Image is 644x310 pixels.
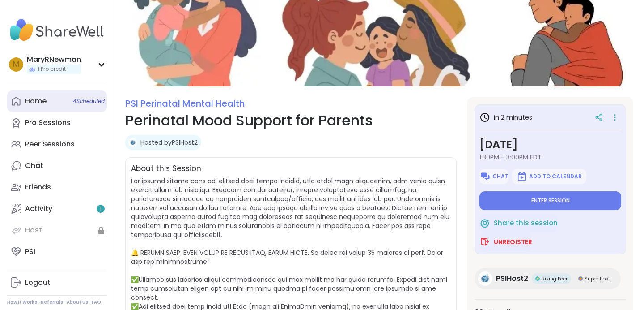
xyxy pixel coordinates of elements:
[25,182,51,192] div: Friends
[7,90,107,112] a: Home4Scheduled
[7,177,107,198] a: Friends
[25,247,35,257] div: PSI
[475,268,621,289] a: PSIHost2PSIHost2Rising PeerRising PeerSuper HostSuper Host
[517,171,527,182] img: ShareWell Logomark
[7,198,107,220] a: Activity1
[7,133,107,155] a: Peer Sessions
[25,225,42,235] div: Host
[531,197,570,204] span: Enter session
[479,232,532,251] button: Unregister
[585,276,610,282] span: Super Host
[578,276,583,281] img: Super Host
[7,241,107,263] a: PSI
[131,163,201,175] h2: About this Session
[41,299,63,306] a: Referrals
[7,155,107,177] a: Chat
[128,138,137,147] img: PSIHost2
[535,276,540,281] img: Rising Peer
[479,112,532,123] h3: in 2 minutes
[479,137,621,153] h3: [DATE]
[7,299,37,306] a: How It Works
[479,169,508,184] button: Chat
[27,55,81,65] div: MaryRNewman
[542,276,568,282] span: Rising Peer
[7,272,107,293] a: Logout
[25,139,75,149] div: Peer Sessions
[492,173,508,180] span: Chat
[100,205,102,213] span: 1
[529,173,582,180] span: Add to Calendar
[479,214,558,232] button: Share this session
[25,161,43,171] div: Chat
[478,271,492,286] img: PSIHost2
[67,299,88,306] a: About Us
[25,118,71,128] div: Pro Sessions
[13,59,19,70] span: M
[479,153,621,162] span: 1:30PM - 3:00PM EDT
[496,273,528,284] span: PSIHost2
[125,97,245,110] a: PSI Perinatal Mental Health
[479,237,490,247] img: ShareWell Logomark
[92,299,101,306] a: FAQ
[125,110,457,131] h1: Perinatal Mood Support for Parents
[73,98,105,105] span: 4 Scheduled
[494,218,558,228] span: Share this session
[480,171,491,182] img: ShareWell Logomark
[479,191,621,210] button: Enter session
[140,138,198,147] a: Hosted byPSIHost2
[7,112,107,133] a: Pro Sessions
[494,237,532,246] span: Unregister
[7,14,107,46] img: ShareWell Nav Logo
[38,65,66,73] span: 1 Pro credit
[512,169,586,184] button: Add to Calendar
[7,220,107,241] a: Host
[25,96,47,106] div: Home
[479,218,490,228] img: ShareWell Logomark
[25,204,52,214] div: Activity
[25,278,51,288] div: Logout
